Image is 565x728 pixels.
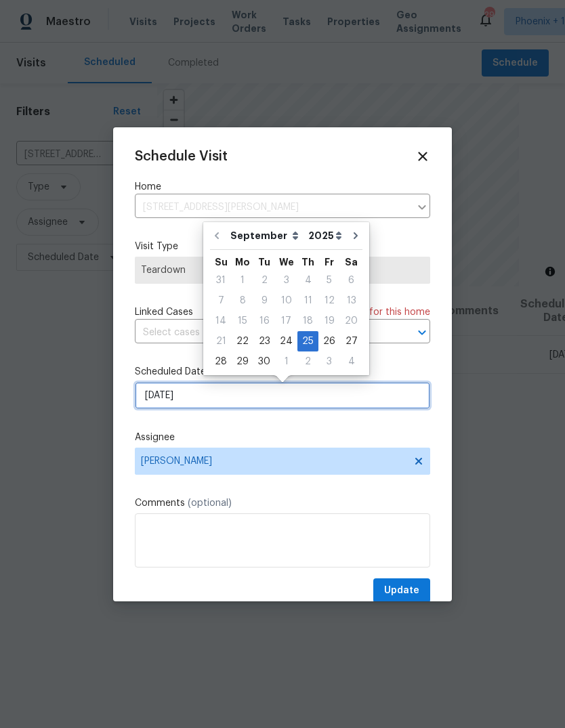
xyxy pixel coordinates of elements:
[135,365,430,379] label: Scheduled Date
[297,270,318,291] div: Thu Sep 04 2025
[210,351,232,372] div: Sun Sep 28 2025
[340,352,362,371] div: 4
[297,352,318,371] div: 2
[373,578,430,603] button: Update
[253,270,275,291] div: Tue Sep 02 2025
[210,331,232,351] div: Sun Sep 21 2025
[232,312,253,330] div: 15
[210,312,232,330] div: 14
[340,332,362,351] div: 27
[253,291,275,310] div: 9
[340,312,362,330] div: 20
[253,332,275,351] div: 23
[232,271,253,290] div: 1
[253,291,275,311] div: Tue Sep 09 2025
[318,352,340,371] div: 3
[207,222,227,249] button: Go to previous month
[345,257,358,267] abbr: Saturday
[232,291,253,310] div: 8
[318,331,340,351] div: Fri Sep 26 2025
[318,271,340,290] div: 5
[210,311,232,331] div: Sun Sep 14 2025
[318,312,340,330] div: 19
[210,270,232,291] div: Sun Aug 31 2025
[232,331,253,351] div: Mon Sep 22 2025
[297,332,318,351] div: 25
[340,291,362,311] div: Sat Sep 13 2025
[275,291,297,310] div: 10
[210,291,232,311] div: Sun Sep 07 2025
[275,351,297,372] div: Wed Oct 01 2025
[340,270,362,291] div: Sat Sep 06 2025
[346,222,366,249] button: Go to next month
[275,332,297,351] div: 24
[188,498,232,508] span: (optional)
[135,322,392,343] input: Select cases
[275,271,297,290] div: 3
[340,311,362,331] div: Sat Sep 20 2025
[232,332,253,351] div: 22
[135,431,430,444] label: Assignee
[279,257,294,267] abbr: Wednesday
[275,270,297,291] div: Wed Sep 03 2025
[275,331,297,351] div: Wed Sep 24 2025
[135,180,430,194] label: Home
[318,291,340,311] div: Fri Sep 12 2025
[340,351,362,372] div: Sat Oct 04 2025
[141,263,424,277] span: Teardown
[253,271,275,290] div: 2
[384,582,419,599] span: Update
[135,305,193,319] span: Linked Cases
[305,226,346,246] select: Year
[210,291,232,310] div: 7
[318,270,340,291] div: Fri Sep 05 2025
[297,312,318,330] div: 18
[210,332,232,351] div: 21
[232,291,253,311] div: Mon Sep 08 2025
[275,311,297,331] div: Wed Sep 17 2025
[275,352,297,371] div: 1
[275,291,297,311] div: Wed Sep 10 2025
[340,271,362,290] div: 6
[210,271,232,290] div: 31
[318,332,340,351] div: 26
[318,291,340,310] div: 12
[258,257,270,267] abbr: Tuesday
[325,257,334,267] abbr: Friday
[135,197,410,218] input: Enter in an address
[210,352,232,371] div: 28
[415,149,430,164] span: Close
[253,352,275,371] div: 30
[253,331,275,351] div: Tue Sep 23 2025
[413,323,432,342] button: Open
[135,150,228,163] span: Schedule Visit
[301,257,314,267] abbr: Thursday
[297,291,318,310] div: 11
[232,311,253,331] div: Mon Sep 15 2025
[253,351,275,372] div: Tue Sep 30 2025
[297,291,318,311] div: Thu Sep 11 2025
[135,382,430,409] input: M/D/YYYY
[275,312,297,330] div: 17
[135,496,430,510] label: Comments
[135,240,430,253] label: Visit Type
[297,271,318,290] div: 4
[141,456,406,467] span: [PERSON_NAME]
[215,257,228,267] abbr: Sunday
[340,291,362,310] div: 13
[318,351,340,372] div: Fri Oct 03 2025
[297,351,318,372] div: Thu Oct 02 2025
[253,311,275,331] div: Tue Sep 16 2025
[318,311,340,331] div: Fri Sep 19 2025
[232,351,253,372] div: Mon Sep 29 2025
[253,312,275,330] div: 16
[232,352,253,371] div: 29
[297,331,318,351] div: Thu Sep 25 2025
[235,257,250,267] abbr: Monday
[340,331,362,351] div: Sat Sep 27 2025
[232,270,253,291] div: Mon Sep 01 2025
[227,226,305,246] select: Month
[297,311,318,331] div: Thu Sep 18 2025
